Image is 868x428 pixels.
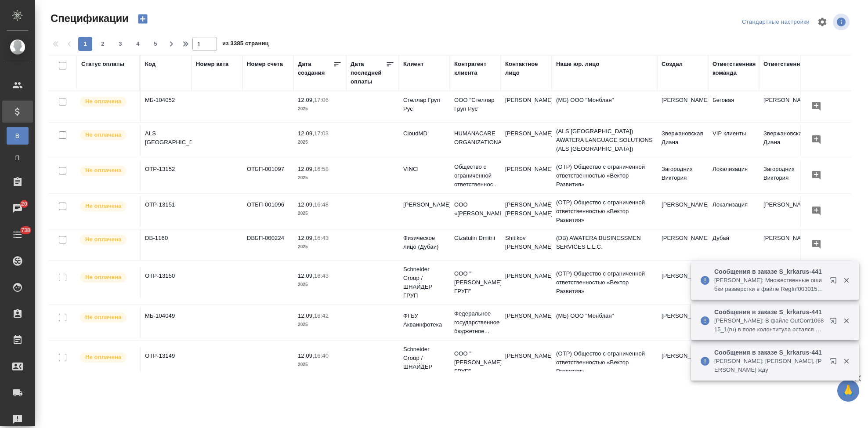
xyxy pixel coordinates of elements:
[298,243,342,251] p: 2025
[454,234,496,243] p: Gizatulin Dmitrii
[501,267,552,298] td: [PERSON_NAME]
[242,160,293,191] td: ОТБП-001097
[403,312,445,329] p: ФГБУ Акваинфотека
[298,130,314,137] p: 12.09,
[708,91,759,122] td: Беговая
[759,160,810,191] td: Загородних Виктория
[141,196,192,227] td: OTP-13151
[113,40,127,48] span: 3
[763,60,809,69] div: Ответственный
[501,347,552,378] td: [PERSON_NAME]
[132,11,153,26] button: Создать
[403,345,445,380] p: Schneider Group / ШНАЙДЕР ГРУП
[314,235,329,241] p: 16:43
[825,312,846,333] button: Открыть в новой вкладке
[454,163,496,189] p: Общество с ограниченной ответственнос...
[7,127,29,145] a: В
[298,60,333,77] div: Дата создания
[454,60,496,77] div: Контрагент клиента
[298,320,342,329] p: 2025
[141,229,192,260] td: DB-1160
[403,60,423,69] div: Клиент
[7,149,29,167] a: П
[314,352,329,359] p: 16:40
[403,200,445,209] p: [PERSON_NAME]
[85,202,121,210] p: Не оплачена
[141,91,192,122] td: МБ-104052
[85,235,121,244] p: Не оплачена
[2,224,33,246] a: 738
[247,60,283,69] div: Номер счета
[85,313,121,322] p: Не оплачена
[552,194,657,229] td: (OTP) Общество с ограниченной ответственностью «Вектор Развития»
[131,40,145,48] span: 4
[708,196,759,227] td: Локализация
[298,360,342,369] p: 2025
[552,307,657,338] td: (МБ) ООО "Монблан"
[505,60,547,77] div: Контактное лицо
[2,197,33,219] a: 20
[501,307,552,338] td: [PERSON_NAME]
[759,196,810,227] td: [PERSON_NAME]
[314,130,329,137] p: 17:03
[11,153,24,162] span: П
[454,200,496,218] p: ООО «[PERSON_NAME]»
[552,265,657,300] td: (OTP) Общество с ограниченной ответственностью «Вектор Развития»
[148,40,163,48] span: 5
[833,14,851,30] span: Посмотреть информацию
[657,347,708,378] td: [PERSON_NAME]
[837,317,855,325] button: Закрыть
[141,125,192,156] td: ALS [GEOGRAPHIC_DATA]-1245
[298,105,342,113] p: 2025
[552,123,657,158] td: (ALS [GEOGRAPHIC_DATA]) AWATERA LANGUAGE SOLUTIONS (ALS [GEOGRAPHIC_DATA])
[403,165,445,174] p: VINCI
[141,347,192,378] td: OTP-13149
[657,229,708,260] td: [PERSON_NAME]
[556,60,600,69] div: Наше юр. лицо
[242,196,293,227] td: ОТБП-001096
[351,60,386,86] div: Дата последней оплаты
[298,138,342,147] p: 2025
[714,348,824,357] p: Сообщения в заказе S_krkarus-441
[141,160,192,191] td: OTP-13152
[298,235,314,241] p: 12.09,
[148,37,163,51] button: 5
[837,357,855,365] button: Закрыть
[708,125,759,156] td: VIP клиенты
[740,15,812,29] div: split button
[298,174,342,182] p: 2025
[501,125,552,156] td: [PERSON_NAME]
[222,38,269,51] span: из 3385 страниц
[314,272,329,279] p: 16:43
[454,96,496,113] p: ООО "Стеллар Груп Рус"
[657,307,708,338] td: [PERSON_NAME]
[145,60,156,69] div: Код
[501,160,552,191] td: [PERSON_NAME]
[759,91,810,122] td: [PERSON_NAME]
[501,196,552,227] td: [PERSON_NAME] [PERSON_NAME]
[403,129,445,138] p: CloudMD
[812,11,833,33] span: Настроить таблицу
[714,267,824,276] p: Сообщения в заказе S_krkarus-441
[141,307,192,338] td: МБ-104049
[657,125,708,156] td: Звержановская Диана
[825,352,846,374] button: Открыть в новой вкладке
[759,125,810,156] td: Звержановская Диана
[759,229,810,260] td: [PERSON_NAME]
[298,272,314,279] p: 12.09,
[501,91,552,122] td: [PERSON_NAME]
[131,37,145,51] button: 4
[314,166,329,172] p: 16:58
[552,158,657,193] td: (OTP) Общество с ограниченной ответственностью «Вектор Развития»
[314,97,329,103] p: 17:06
[708,160,759,191] td: Локализация
[501,229,552,260] td: Shitikov [PERSON_NAME]
[298,312,314,319] p: 12.09,
[714,357,824,374] p: [PERSON_NAME]: [PERSON_NAME], [PERSON_NAME] жду
[403,265,445,300] p: Schneider Group / ШНАЙДЕР ГРУП
[454,269,496,296] p: ООО "[PERSON_NAME] ГРУП"
[16,226,36,235] span: 738
[11,131,24,140] span: В
[657,160,708,191] td: Загородних Виктория
[16,199,33,208] span: 20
